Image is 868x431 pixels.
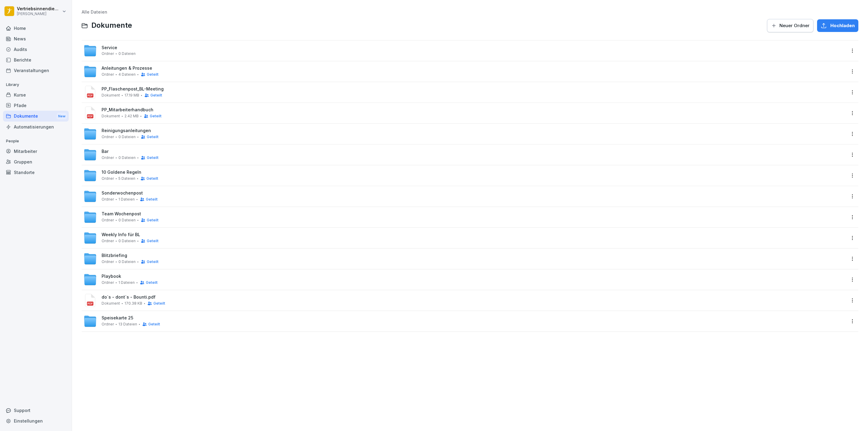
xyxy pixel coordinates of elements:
[118,260,136,264] span: 0 Dateien
[150,93,162,97] span: Geteilt
[82,9,107,14] a: Alle Dateien
[118,156,136,160] span: 0 Dateien
[147,260,159,264] span: Geteilt
[102,197,114,201] span: Ordner
[3,146,69,157] a: Mitarbeiter
[124,114,139,118] span: 2.42 MB
[3,122,69,132] a: Automatisierungen
[102,301,120,306] span: Dokument
[83,127,846,141] a: ReinigungsanleitungenOrdner0 DateienGeteilt
[150,114,162,118] span: Geteilt
[102,280,114,285] span: Ordner
[118,72,136,77] span: 4 Dateien
[102,72,114,77] span: Ordner
[118,280,135,285] span: 1 Dateien
[102,274,121,279] span: Playbook
[102,87,846,92] span: PP_Flaschenpost_BL-Meeting
[3,23,69,33] a: Home
[118,52,136,56] span: 0 Dateien
[147,239,159,243] span: Geteilt
[102,260,114,264] span: Ordner
[102,218,114,222] span: Ordner
[3,65,69,76] a: Veranstaltungen
[102,128,151,133] span: Reinigungsanleitungen
[83,231,846,245] a: Weekly Info für BLOrdner0 DateienGeteilt
[102,93,120,97] span: Dokument
[779,22,810,29] span: Neuer Ordner
[17,6,61,11] p: Vertriebsinnendienst
[102,66,152,71] span: Anleitungen & Prozesse
[146,280,158,285] span: Geteilt
[102,107,846,113] span: PP_Mitarbeiterhandbuch
[3,136,69,146] p: People
[83,44,846,57] a: ServiceOrdner0 Dateien
[102,322,114,326] span: Ordner
[118,322,137,326] span: 13 Dateien
[148,322,160,326] span: Geteilt
[83,315,846,328] a: Speisekarte 25Ordner13 DateienGeteilt
[102,114,120,118] span: Dokument
[767,19,813,32] button: Neuer Ordner
[118,197,135,201] span: 1 Dateien
[3,90,69,100] a: Kurse
[3,405,69,416] div: Support
[3,33,69,44] a: News
[3,111,69,122] a: DokumenteNew
[817,19,858,32] button: Hochladen
[102,232,140,237] span: Weekly Info für BL
[102,149,108,154] span: Bar
[83,211,846,224] a: Team WochenpostOrdner0 DateienGeteilt
[102,135,114,139] span: Ordner
[83,148,846,161] a: BarOrdner0 DateienGeteilt
[3,167,69,178] a: Standorte
[153,301,165,306] span: Geteilt
[102,315,133,321] span: Speisekarte 25
[102,176,114,181] span: Ordner
[147,135,159,139] span: Geteilt
[147,156,159,160] span: Geteilt
[102,52,114,56] span: Ordner
[102,253,127,258] span: Blitzbriefing
[83,273,846,286] a: PlaybookOrdner1 DateienGeteilt
[3,416,69,426] a: Einstellungen
[102,191,143,196] span: Sonderwochenpost
[102,45,117,50] span: Service
[102,211,141,217] span: Team Wochenpost
[3,55,69,65] a: Berichte
[3,80,69,90] p: Library
[102,239,114,243] span: Ordner
[118,239,136,243] span: 0 Dateien
[83,169,846,182] a: 10 Goldene RegelnOrdner5 DateienGeteilt
[146,197,158,201] span: Geteilt
[17,12,61,16] p: [PERSON_NAME]
[102,295,846,300] span: do´s - dont´s - Bounti.pdf
[147,72,159,77] span: Geteilt
[91,21,132,30] span: Dokumente
[147,218,159,222] span: Geteilt
[3,100,69,111] a: Pfade
[57,113,67,120] div: New
[3,111,69,122] div: Dokumente
[118,135,136,139] span: 0 Dateien
[118,218,136,222] span: 0 Dateien
[830,22,855,29] span: Hochladen
[146,176,158,181] span: Geteilt
[124,93,139,97] span: 17.19 MB
[83,252,846,265] a: BlitzbriefingOrdner0 DateienGeteilt
[3,44,69,55] a: Audits
[3,157,69,167] a: Gruppen
[83,190,846,203] a: SonderwochenpostOrdner1 DateienGeteilt
[102,170,141,175] span: 10 Goldene Regeln
[102,156,114,160] span: Ordner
